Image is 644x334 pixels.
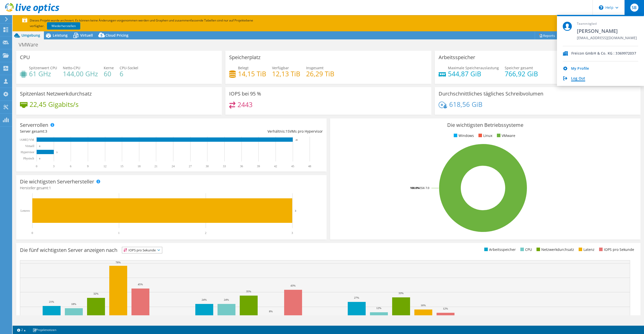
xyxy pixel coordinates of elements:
text: Hypervisor [21,150,34,154]
text: 12% [376,306,381,309]
h4: 26,29 TiB [306,71,334,77]
text: 1 [118,231,120,235]
span: Belegt [238,65,249,70]
span: Umgebung [21,33,40,38]
text: 0 [32,231,33,235]
text: 8% [269,310,273,313]
text: 45 [291,164,294,168]
text: 16% [421,304,426,307]
text: 3 [291,231,293,235]
text: 12 [103,164,106,168]
text: 6 [70,164,71,168]
text: 0 [39,157,40,160]
h3: Die wichtigsten Betriebssysteme [334,122,637,128]
text: 33% [398,292,404,295]
span: 3 [45,129,47,134]
text: 24% [224,298,229,301]
h3: CPU [20,55,30,60]
div: Server gesamt: [20,129,171,134]
h3: Serverrollen [20,122,48,128]
text: Physisch [23,157,34,160]
li: Windows [452,133,474,138]
span: 15 [286,129,290,134]
h4: 618,56 GiB [449,102,482,107]
text: 39 [257,164,260,168]
h4: 22,45 Gigabits/s [30,102,78,107]
span: 1 [49,185,51,190]
text: 18 [138,164,141,168]
span: Cloud Pricing [105,33,128,38]
h4: Hersteller gesamt: [20,185,323,191]
li: IOPS pro Sekunde [598,247,634,252]
text: 2 [205,231,206,235]
h4: 544,87 GiB [448,71,499,77]
text: Lenovo [20,209,30,212]
text: 48 [308,164,311,168]
h4: 6 [120,71,138,77]
text: 30 [206,164,209,168]
h3: Die wichtigsten Serverhersteller [20,179,94,184]
span: Spitzenwert CPU [29,65,57,70]
li: Linux [477,133,492,138]
text: Virtuell [25,144,34,148]
text: 33 [223,164,226,168]
text: 3 [56,151,58,154]
h3: Speicherplatz [229,55,260,60]
h4: 2443 [237,102,253,107]
h4: 12,13 TiB [272,71,300,77]
div: Freicon GmbH & Co. KG : 3369972037 [571,51,636,56]
tspan: 100.0% [410,186,419,190]
a: Log Out [571,76,585,81]
span: Teammitglied [577,22,637,26]
h4: 14,15 TiB [238,71,266,77]
h3: IOPS bei 95 % [229,91,261,97]
text: 18% [71,302,76,305]
text: 27 [189,164,192,168]
text: 45 [296,139,298,141]
span: Kerne [104,65,114,70]
text: 24% [202,298,207,301]
h1: VMWare [16,42,46,47]
text: 45% [138,283,143,286]
p: Dieses Projekt wurde archiviert. Es können keine Änderungen vorgenommen werden und Graphen und zu... [22,18,270,29]
a: Reports [535,32,559,39]
h3: Arbeitsspeicher [439,55,475,60]
span: Leistung [53,33,68,38]
text: 0 [36,164,37,168]
text: 76% [116,261,121,264]
span: CPU-Sockel [120,65,138,70]
text: 32% [93,292,98,295]
li: VMware [496,133,515,138]
span: [EMAIL_ADDRESS][DOMAIN_NAME] [577,36,637,41]
a: Projektnotizen [29,327,60,333]
span: IOPS pro Sekunde [122,247,162,253]
li: CPU [519,247,532,252]
svg: \n [599,5,603,10]
h3: Durchschnittliches tägliches Schreibvolumen [439,91,543,97]
span: Virtuell [80,33,93,38]
text: 3 [53,164,55,168]
text: 36 [240,164,243,168]
h4: 144,00 GHz [63,71,98,77]
text: 42 [274,164,277,168]
text: 21 [154,164,157,168]
span: SB [630,4,638,12]
text: 3 [295,209,296,212]
text: 12% [443,307,448,310]
h4: 61 GHz [29,71,57,77]
li: Latenz [577,247,595,252]
span: [PERSON_NAME] [577,28,637,34]
text: 27% [354,296,359,299]
span: Netto-CPU [63,65,80,70]
span: Verfügbar [272,65,289,70]
text: 21% [49,300,54,303]
span: Speicher gesamt [505,65,533,70]
div: Verhältnis: VMs pro Hypervisor [171,129,323,134]
a: My Profile [571,66,589,71]
span: Insgesamt [306,65,324,70]
text: 15 [120,164,123,168]
tspan: ESXi 7.0 [419,186,429,190]
li: Arbeitsspeicher [483,247,516,252]
text: 9 [87,164,89,168]
h3: Spitzenlast Netzwerkdurchsatz [20,91,92,97]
